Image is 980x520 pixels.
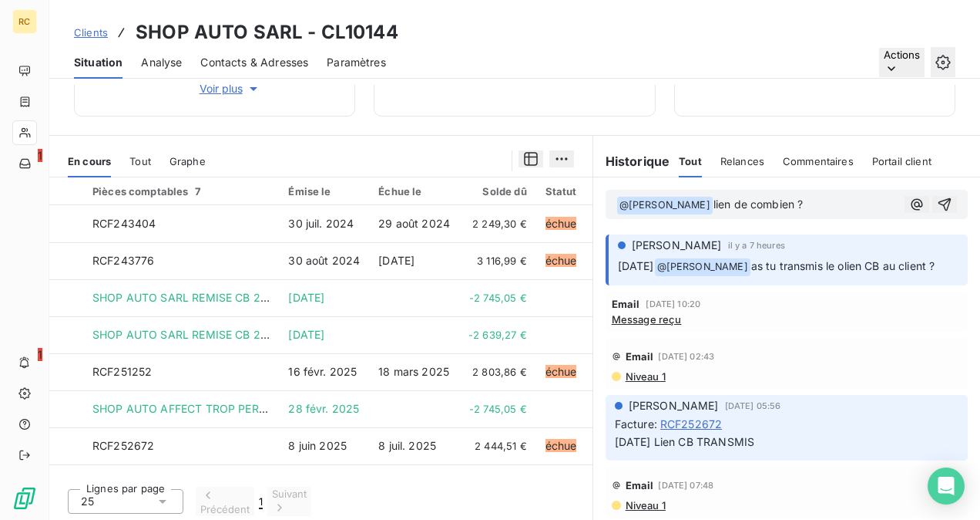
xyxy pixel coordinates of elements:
span: Portail client [872,155,931,167]
span: 7 [195,185,201,198]
span: [DATE] Lien CB TRANSMIS [615,435,754,448]
span: [DATE] 02:43 [658,352,714,361]
span: 3 116,99 € [468,253,527,268]
span: 16 févr. 2025 [288,365,357,378]
span: SHOP AUTO AFFECT TROP PERCU JANV/2025 [92,402,339,415]
span: [PERSON_NAME] [629,398,719,414]
span: -2 639,27 € [468,327,527,343]
span: 1 [259,495,263,509]
span: Message reçu [612,313,682,326]
span: as tu transmis le olien CB au client ? [751,259,935,272]
span: 30 juil. 2024 [288,217,354,230]
div: Échue le [378,185,450,198]
h6: Historique [593,152,670,171]
span: échue [545,254,577,267]
span: Situation [74,55,123,70]
span: Niveau 1 [624,499,666,512]
span: 2 803,86 € [468,364,527,380]
span: Email [626,350,654,363]
button: Suivant [267,487,311,516]
span: [DATE] 05:56 [725,401,781,410]
span: 8 juin 2025 [288,439,347,452]
span: SHOP AUTO SARL REMISE CB 207 000 [92,328,298,341]
span: 8 juil. 2025 [378,439,436,452]
span: En cours [68,155,111,167]
button: Voir plus [124,80,336,97]
span: RCF251252 [92,365,152,378]
div: RC [12,9,37,34]
span: [PERSON_NAME] [632,238,722,253]
div: Émise le [288,185,360,198]
span: @ [PERSON_NAME] [617,197,713,214]
span: 28 févr. 2025 [288,402,359,415]
span: lien de combien ? [713,198,804,211]
span: Relances [720,155,764,167]
span: -2 745,05 € [468,401,527,417]
span: Graphe [169,155,206,167]
span: RCF252672 [660,417,722,432]
button: 1 [254,495,267,508]
a: Clients [74,25,108,40]
span: il y a 7 heures [728,241,785,250]
span: Email [626,479,654,491]
span: RCF252672 [92,439,154,452]
div: Solde dû [468,185,527,198]
span: RCF243776 [92,254,154,267]
div: Statut [545,185,577,198]
span: Tout [129,155,151,167]
span: [DATE] [618,259,654,272]
span: [DATE] 07:48 [658,481,713,490]
span: Tout [679,155,702,167]
span: Contacts & Adresses [200,55,308,70]
span: 1 [38,348,42,361]
span: [DATE] 10:20 [646,299,700,309]
span: Niveau 1 [624,370,666,383]
span: échue [545,439,577,452]
span: 30 août 2024 [288,254,360,267]
img: Logo LeanPay [12,486,37,511]
span: Commentaires [783,155,854,167]
span: Analyse [141,55,182,70]
button: Précédent [196,487,254,516]
span: RCF243404 [92,217,156,230]
span: Paramètres [327,55,386,70]
div: Open Intercom Messenger [928,468,965,505]
span: 2 444,51 € [468,438,527,454]
span: 18 mars 2025 [378,365,449,378]
span: [DATE] [288,291,324,304]
span: Email [612,298,640,310]
span: SHOP AUTO SARL REMISE CB 207 000 [92,291,298,304]
h3: SHOP AUTO SARL - CL10144 [136,19,398,46]
span: 29 août 2024 [378,217,450,230]
span: [DATE] [288,328,324,341]
span: Clients [74,26,108,39]
span: échue [545,365,577,378]
span: Voir plus [200,81,261,96]
span: -2 745,05 € [468,290,527,306]
div: Pièces comptables [92,185,270,198]
span: 1 [38,149,42,162]
button: Actions [879,48,925,77]
span: 25 [81,494,94,509]
span: [DATE] [378,254,414,267]
span: échue [545,217,577,230]
span: @ [PERSON_NAME] [655,258,750,276]
span: Facture : [615,417,657,432]
span: 2 249,30 € [468,216,527,231]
